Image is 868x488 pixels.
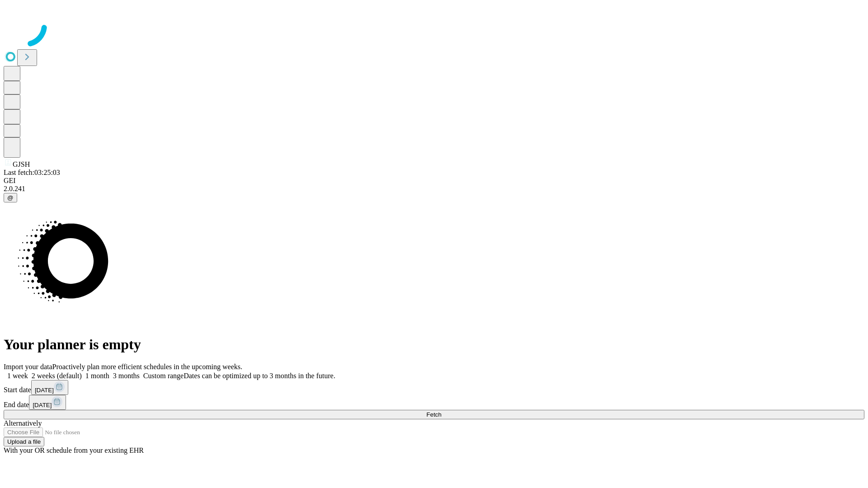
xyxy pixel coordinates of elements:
[31,380,68,395] button: [DATE]
[4,363,52,371] span: Import your data
[35,387,54,394] span: [DATE]
[4,410,864,419] button: Fetch
[4,336,864,353] h1: Your planner is empty
[32,372,82,380] span: 2 weeks (default)
[33,402,52,408] span: [DATE]
[4,169,60,176] span: Last fetch: 03:25:03
[143,372,184,380] span: Custom range
[184,372,335,380] span: Dates can be optimized up to 3 months in the future.
[52,363,242,371] span: Proactively plan more efficient schedules in the upcoming weeks.
[4,177,864,185] div: GEI
[426,411,441,418] span: Fetch
[4,193,17,202] button: @
[4,185,864,193] div: 2.0.241
[4,446,144,454] span: With your OR schedule from your existing EHR
[113,372,140,380] span: 3 months
[4,419,42,427] span: Alternatively
[85,372,109,380] span: 1 month
[13,160,30,168] span: GJSH
[7,372,28,380] span: 1 week
[4,395,864,410] div: End date
[7,194,14,201] span: @
[29,395,66,410] button: [DATE]
[4,380,864,395] div: Start date
[4,437,44,446] button: Upload a file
